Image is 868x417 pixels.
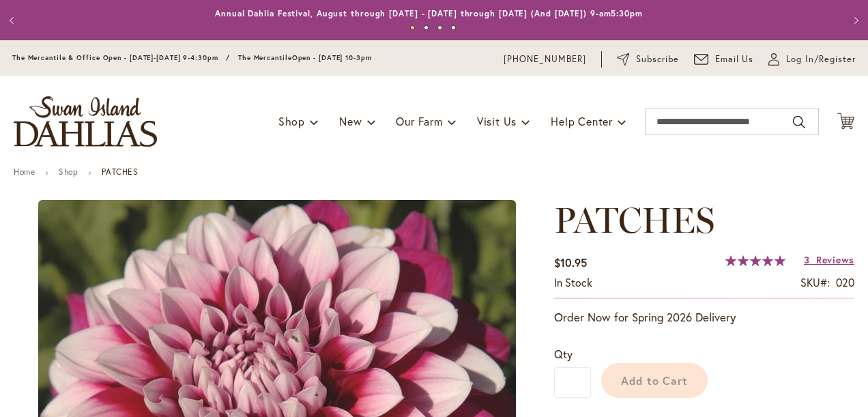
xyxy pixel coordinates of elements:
[694,53,754,66] a: Email Us
[554,309,854,326] p: Order Now for Spring 2026 Delivery
[292,53,372,62] span: Open - [DATE] 10-3pm
[14,167,35,177] a: Home
[14,96,157,147] a: store logo
[554,275,592,289] span: In stock
[12,53,292,62] span: The Mercantile & Office Open - [DATE]-[DATE] 9-4:30pm / The Mercantile
[715,53,754,66] span: Email Us
[504,53,586,66] a: [PHONE_NUMBER]
[215,8,643,18] a: Annual Dahlia Festival, August through [DATE] - [DATE] through [DATE] (And [DATE]) 9-am5:30pm
[551,114,613,128] span: Help Center
[804,253,854,266] a: 3 Reviews
[437,25,442,30] button: 3 of 4
[554,347,573,361] span: Qty
[278,114,305,128] span: Shop
[768,53,856,66] a: Log In/Register
[102,167,138,177] strong: PATCHES
[554,199,714,242] span: PATCHES
[477,114,517,128] span: Visit Us
[410,25,415,30] button: 1 of 4
[339,114,362,128] span: New
[786,53,856,66] span: Log In/Register
[424,25,429,30] button: 2 of 4
[554,275,592,291] div: Availability
[396,114,442,128] span: Our Farm
[554,255,587,270] span: $10.95
[451,25,456,30] button: 4 of 4
[836,275,854,291] div: 020
[804,253,810,266] span: 3
[800,275,830,289] strong: SKU
[636,53,679,66] span: Subscribe
[816,253,854,266] span: Reviews
[617,53,679,66] a: Subscribe
[841,7,868,34] button: Next
[59,167,78,177] a: Shop
[725,255,785,266] div: 100%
